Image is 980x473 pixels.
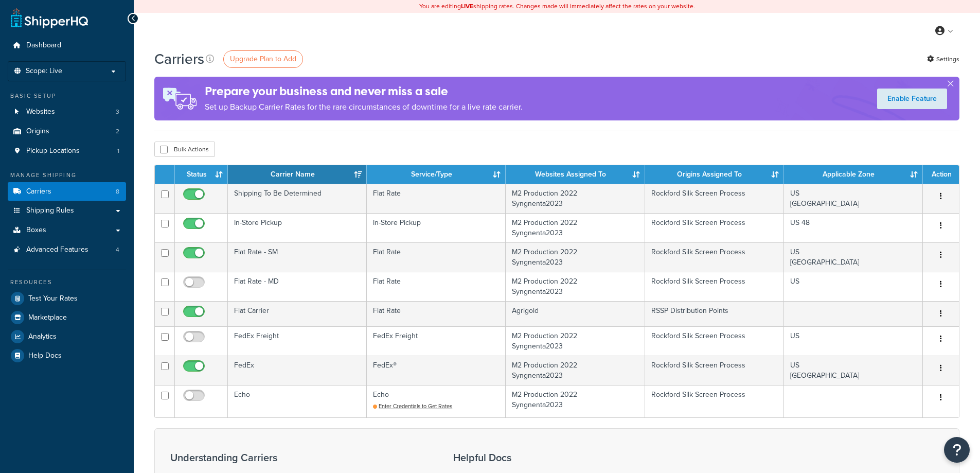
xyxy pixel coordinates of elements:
[116,127,119,136] span: 2
[205,83,523,100] h4: Prepare your business and never miss a sale
[461,2,473,11] b: LIVE
[223,50,303,68] a: Upgrade Plan to Add
[784,242,923,272] td: US [GEOGRAPHIC_DATA]
[228,385,367,417] td: Echo
[506,385,645,417] td: M2 Production 2022 Syngnenta2023
[506,301,645,326] td: Agrigold
[175,165,228,184] th: Status: activate to sort column ascending
[8,182,126,201] li: Carriers
[26,67,62,76] span: Scope: Live
[8,182,126,201] a: Carriers 8
[8,36,126,55] a: Dashboard
[228,301,367,326] td: Flat Carrier
[506,165,645,184] th: Websites Assigned To: activate to sort column ascending
[8,102,126,121] li: Websites
[367,242,506,272] td: Flat Rate
[228,165,367,184] th: Carrier Name: activate to sort column ascending
[8,278,126,287] div: Resources
[26,108,55,116] span: Websites
[8,221,126,240] a: Boxes
[506,356,645,385] td: M2 Production 2022 Syngnenta2023
[506,184,645,213] td: M2 Production 2022 Syngnenta2023
[228,272,367,301] td: Flat Rate - MD
[26,206,74,215] span: Shipping Rules
[645,272,784,301] td: Rockford Silk Screen Process
[367,165,506,184] th: Service/Type: activate to sort column ascending
[8,171,126,180] div: Manage Shipping
[367,326,506,356] td: FedEx Freight
[877,89,947,109] a: Enable Feature
[645,213,784,242] td: Rockford Silk Screen Process
[8,102,126,121] a: Websites 3
[927,52,959,66] a: Settings
[26,41,61,50] span: Dashboard
[28,313,67,322] span: Marketplace
[645,165,784,184] th: Origins Assigned To: activate to sort column ascending
[8,142,126,161] li: Pickup Locations
[154,77,205,120] img: ad-rules-rateshop-fe6ec290ccb7230408bd80ed9643f0289d75e0ffd9eb532fc0e269fcd187b520.png
[8,289,126,308] a: Test Your Rates
[506,242,645,272] td: M2 Production 2022 Syngnenta2023
[28,352,62,360] span: Help Docs
[453,452,587,463] h3: Helpful Docs
[116,108,119,116] span: 3
[230,54,296,64] span: Upgrade Plan to Add
[645,356,784,385] td: Rockford Silk Screen Process
[367,213,506,242] td: In-Store Pickup
[8,240,126,259] li: Advanced Features
[506,326,645,356] td: M2 Production 2022 Syngnenta2023
[367,385,506,417] td: Echo
[8,308,126,327] a: Marketplace
[8,122,126,141] a: Origins 2
[154,142,215,157] button: Bulk Actions
[923,165,959,184] th: Action
[784,165,923,184] th: Applicable Zone: activate to sort column ascending
[373,402,452,410] a: Enter Credentials to Get Rates
[784,326,923,356] td: US
[784,213,923,242] td: US 48
[26,246,88,254] span: Advanced Features
[228,356,367,385] td: FedEx
[170,452,427,463] h3: Understanding Carriers
[26,226,46,235] span: Boxes
[645,326,784,356] td: Rockford Silk Screen Process
[8,346,126,365] a: Help Docs
[228,213,367,242] td: In-Store Pickup
[506,272,645,301] td: M2 Production 2022 Syngnenta2023
[784,272,923,301] td: US
[379,402,452,410] span: Enter Credentials to Get Rates
[8,327,126,346] a: Analytics
[116,187,119,196] span: 8
[784,184,923,213] td: US [GEOGRAPHIC_DATA]
[117,147,119,155] span: 1
[8,240,126,259] a: Advanced Features 4
[28,332,57,341] span: Analytics
[26,147,80,155] span: Pickup Locations
[506,213,645,242] td: M2 Production 2022 Syngnenta2023
[26,127,49,136] span: Origins
[8,142,126,161] a: Pickup Locations 1
[228,242,367,272] td: Flat Rate - SM
[116,246,119,254] span: 4
[228,326,367,356] td: FedEx Freight
[8,122,126,141] li: Origins
[154,49,204,69] h1: Carriers
[645,242,784,272] td: Rockford Silk Screen Process
[645,385,784,417] td: Rockford Silk Screen Process
[645,184,784,213] td: Rockford Silk Screen Process
[8,92,126,100] div: Basic Setup
[28,294,78,303] span: Test Your Rates
[8,201,126,220] a: Shipping Rules
[26,187,51,196] span: Carriers
[645,301,784,326] td: RSSP Distribution Points
[228,184,367,213] td: Shipping To Be Determined
[11,8,88,28] a: ShipperHQ Home
[367,272,506,301] td: Flat Rate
